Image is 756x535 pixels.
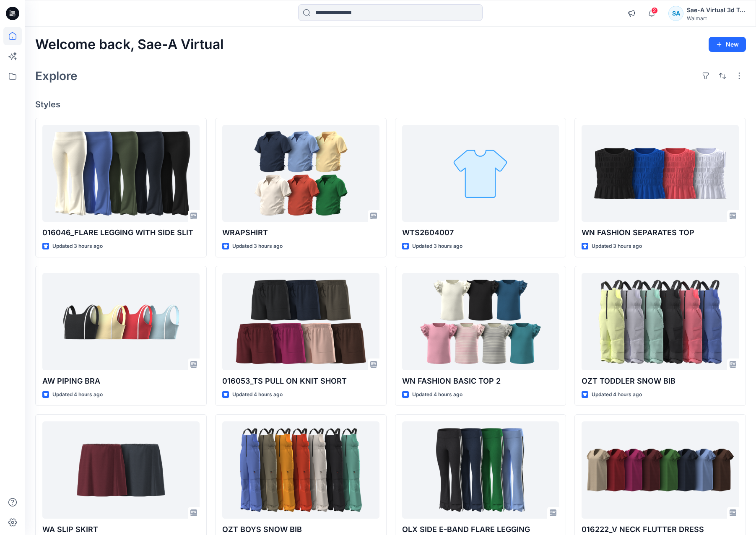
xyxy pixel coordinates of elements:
[222,125,379,222] a: WRAPSHIRT
[222,227,379,239] p: WRAPSHIRT
[35,69,78,83] h2: Explore
[42,421,200,518] a: WA SLIP SKIRT
[402,273,559,370] a: WN FASHION BASIC TOP 2
[42,227,200,239] p: 016046_FLARE LEGGING WITH SIDE SLIT
[35,99,746,109] h4: Styles
[582,125,739,222] a: WN FASHION SEPARATES TOP
[222,273,379,370] a: 016053_TS PULL ON KNIT SHORT
[52,390,103,399] p: Updated 4 hours ago
[412,242,462,251] p: Updated 3 hours ago
[582,421,739,518] a: 016222_V NECK FLUTTER DRESS
[592,390,642,399] p: Updated 4 hours ago
[42,273,200,370] a: AW PIPING BRA
[412,390,462,399] p: Updated 4 hours ago
[709,37,746,52] button: New
[687,5,746,15] div: Sae-A Virtual 3d Team
[42,375,200,387] p: AW PIPING BRA
[402,125,559,222] a: WTS2604007
[582,375,739,387] p: OZT TODDLER SNOW BIB
[687,15,746,21] div: Walmart
[222,421,379,518] a: OZT BOYS SNOW BIB
[582,273,739,370] a: OZT TODDLER SNOW BIB
[651,7,658,14] span: 2
[42,125,200,222] a: 016046_FLARE LEGGING WITH SIDE SLIT
[582,227,739,239] p: WN FASHION SEPARATES TOP
[592,242,642,251] p: Updated 3 hours ago
[402,421,559,518] a: OLX SIDE E-BAND FLARE LEGGING
[402,227,559,239] p: WTS2604007
[52,242,103,251] p: Updated 3 hours ago
[35,37,223,52] h2: Welcome back, Sae-A Virtual
[222,375,379,387] p: 016053_TS PULL ON KNIT SHORT
[232,390,283,399] p: Updated 4 hours ago
[402,375,559,387] p: WN FASHION BASIC TOP 2
[232,242,283,251] p: Updated 3 hours ago
[668,6,683,21] div: SA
